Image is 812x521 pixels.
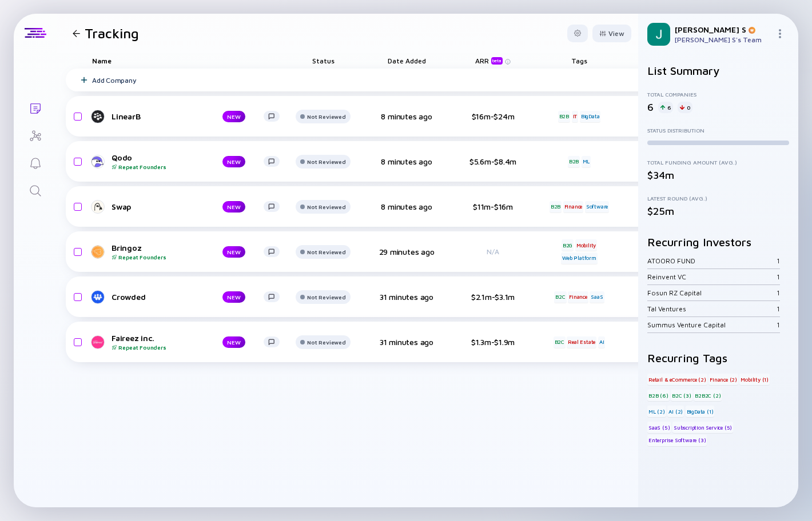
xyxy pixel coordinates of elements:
[647,435,707,446] div: Enterprise Software (3)
[85,25,139,41] h1: Tracking
[92,110,289,123] a: LinearBNEW
[112,163,204,170] div: Repeat Founders
[14,121,57,149] a: Investor Map
[739,374,770,385] div: Mobility (1)
[112,202,204,211] div: Swap
[558,111,570,122] div: B2B
[647,205,789,217] div: $25m
[647,272,777,281] div: Reinvent VC
[475,57,505,65] div: ARR
[307,294,345,300] div: Not Reviewed
[647,64,789,77] h2: List Summary
[563,201,584,213] div: Finance
[598,336,606,348] div: AI
[580,111,601,122] div: BigData
[647,390,670,401] div: B2B (6)
[647,91,789,98] div: Total Companies
[547,53,611,69] div: Tags
[567,336,596,348] div: Real Estate
[375,111,439,121] div: 8 minutes ago
[647,351,789,364] h2: Recurring Tags
[647,159,789,166] div: Total Funding Amount (Avg.)
[675,25,771,34] div: [PERSON_NAME] S
[647,169,789,181] div: $34m
[694,390,722,401] div: B2B2C (2)
[307,249,345,255] div: Not Reviewed
[777,257,780,265] div: 1
[375,202,439,211] div: 8 minutes ago
[592,25,631,42] button: View
[14,176,57,203] a: Search
[658,102,673,113] div: 6
[554,336,566,348] div: B2C
[647,288,777,297] div: Fosun RZ Capital
[375,157,439,166] div: 8 minutes ago
[312,57,335,65] span: Status
[14,149,57,176] a: Reminders
[92,76,136,85] div: Add Company
[647,195,789,202] div: Latest Round (Avg.)
[456,247,530,256] div: N/A
[375,53,439,69] div: Date Added
[647,101,654,113] div: 6
[375,247,439,257] div: 29 minutes ago
[777,288,780,297] div: 1
[686,406,715,417] div: BigData (1)
[777,320,780,329] div: 1
[647,422,671,433] div: SaaS (5)
[675,35,771,44] div: [PERSON_NAME] S's Team
[672,422,733,433] div: Subscription Service (5)
[375,292,439,302] div: 31 minutes ago
[568,156,580,167] div: B2B
[568,291,588,303] div: Finance
[554,291,566,303] div: B2C
[582,156,591,167] div: ML
[777,272,780,281] div: 1
[456,292,530,302] div: $2.1m-$3.1m
[585,201,609,213] div: Software
[590,291,604,303] div: SaaS
[112,243,204,260] div: Bringoz
[112,153,204,170] div: Qodo
[562,239,574,251] div: B2G
[112,111,204,121] div: LinearB
[678,102,692,113] div: 0
[14,94,57,121] a: Lists
[375,337,439,347] div: 31 minutes ago
[456,111,530,121] div: $16m-$24m
[307,339,345,346] div: Not Reviewed
[83,53,289,69] div: Name
[112,292,204,302] div: Crowded
[647,257,777,265] div: ATOORO FUND
[550,201,562,213] div: B2B
[708,374,738,385] div: Finance (2)
[647,127,789,134] div: Status Distribution
[647,320,777,329] div: Summus Venture Capital
[307,203,345,210] div: Not Reviewed
[575,239,597,251] div: Mobility
[647,406,666,417] div: ML (2)
[667,406,684,417] div: AI (2)
[456,157,530,166] div: $5.6m-$8.4m
[92,153,289,170] a: QodoRepeat FoundersNEW
[561,253,598,264] div: Web Platform
[92,290,289,304] a: CrowdedNEW
[92,243,289,260] a: BringozRepeat FoundersNEW
[647,304,777,313] div: Tal Ventures
[112,254,204,260] div: Repeat Founders
[112,333,204,351] div: Faireez inc.
[456,337,530,347] div: $1.3m-$1.9m
[671,390,692,401] div: B2C (3)
[92,333,289,351] a: Faireez inc.Repeat FoundersNEW
[307,158,345,165] div: Not Reviewed
[112,344,204,351] div: Repeat Founders
[92,200,289,214] a: SwapNEW
[647,23,670,46] img: Jon Profile Picture
[491,57,503,65] div: beta
[647,374,707,385] div: Retail & eCommerce (2)
[647,235,789,249] h2: Recurring Investors
[775,29,785,38] img: Menu
[572,111,579,122] div: IT
[777,304,780,313] div: 1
